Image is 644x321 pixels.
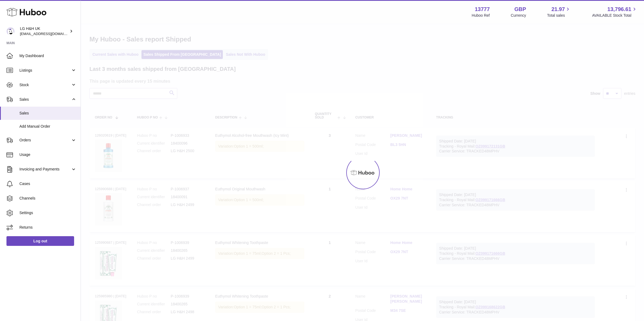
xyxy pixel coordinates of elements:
span: Sales [19,97,71,102]
span: Returns [19,225,77,230]
div: Huboo Ref [472,13,490,18]
div: LG H&H UK [20,26,68,36]
span: Stock [19,82,71,88]
a: 21.97 Total sales [547,6,571,18]
div: Currency [511,13,526,18]
span: AVAILABLE Stock Total [592,13,638,18]
span: Channels [19,196,77,201]
span: 13,796.61 [607,6,631,13]
img: veechen@lghnh.co.uk [6,27,15,35]
span: Usage [19,152,77,157]
span: Total sales [547,13,571,18]
strong: 13777 [475,6,490,13]
span: Listings [19,68,71,73]
span: Orders [19,138,71,143]
span: [EMAIL_ADDRESS][DOMAIN_NAME] [20,32,79,36]
span: Add Manual Order [19,124,77,129]
a: 13,796.61 AVAILABLE Stock Total [592,6,638,18]
span: Cases [19,181,77,186]
span: Settings [19,210,77,215]
span: Sales [19,111,77,116]
span: My Dashboard [19,53,77,58]
strong: GBP [514,6,526,13]
span: 21.97 [551,6,565,13]
span: Invoicing and Payments [19,167,71,172]
a: Log out [6,236,74,246]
